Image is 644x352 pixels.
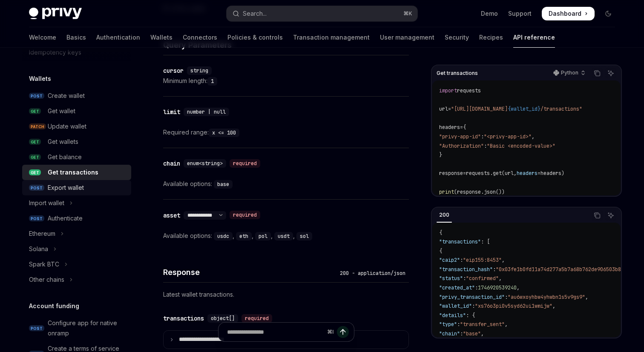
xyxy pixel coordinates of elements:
[481,133,484,140] span: :
[29,301,79,311] h5: Account funding
[22,241,131,257] button: Toggle Solana section
[29,275,64,285] div: Other chains
[190,67,208,74] span: string
[475,284,478,291] span: :
[48,106,75,116] div: Get wallet
[29,108,41,114] span: GET
[538,170,540,177] span: =
[29,244,48,254] div: Solana
[499,275,502,282] span: ,
[479,27,503,48] a: Recipes
[466,170,517,177] span: requests.get(url,
[22,226,131,241] button: Toggle Ethereum section
[163,211,180,220] div: asset
[227,323,324,341] input: Ask a question...
[207,77,217,86] code: 1
[508,9,532,18] a: Support
[493,266,496,273] span: :
[22,272,131,287] button: Toggle Other chains section
[48,318,126,338] div: Configure app for native onramp
[66,27,86,48] a: Basics
[163,231,409,241] div: Available options:
[592,210,603,221] button: Copy the contents from the code block
[439,106,448,112] span: url
[439,312,466,319] span: "details"
[605,68,616,79] button: Ask AI
[29,154,41,160] span: GET
[487,143,555,149] span: "Basic <encoded-value>"
[293,27,370,48] a: Transaction management
[439,238,481,245] span: "transactions"
[549,66,589,80] button: Python
[439,303,472,309] span: "wallet_id"
[29,74,51,84] h5: Wallets
[484,133,532,140] span: "<privy-app-id>"
[540,106,582,112] span: /transactions"
[445,27,469,48] a: Security
[508,294,585,300] span: "au6wxoyhbw4yhwbn1s5v9gs9"
[29,259,59,269] div: Spark BTC
[472,303,475,309] span: :
[29,229,55,239] div: Ethereum
[29,215,44,222] span: POST
[484,143,487,149] span: :
[163,314,204,323] div: transactions
[437,210,452,220] div: 200
[457,321,460,328] span: :
[475,303,552,309] span: "xs76o3pi0v5syd62ui1wmijw"
[439,257,460,263] span: "caip2"
[255,232,271,240] code: pol
[540,170,564,177] span: headers)
[460,330,463,337] span: :
[460,257,463,263] span: :
[439,152,442,158] span: }
[22,165,131,180] a: GETGet transactions
[274,232,293,240] code: usdt
[22,149,131,165] a: GETGet balance
[561,69,578,76] p: Python
[48,167,98,177] div: Get transactions
[481,238,490,245] span: : [
[29,139,41,145] span: GET
[230,159,260,168] div: required
[532,133,535,140] span: ,
[255,231,274,241] div: ,
[236,231,255,241] div: ,
[466,275,499,282] span: "confirmed"
[439,124,460,131] span: headers
[22,103,131,119] a: GETGet wallet
[513,27,555,48] a: API reference
[29,8,82,20] img: dark logo
[585,294,588,300] span: ,
[439,87,457,94] span: import
[22,257,131,272] button: Toggle Spark BTC section
[22,180,131,195] a: POSTExport wallet
[163,108,180,116] div: limit
[29,123,46,130] span: PATCH
[48,137,78,147] div: Get wallets
[22,119,131,134] a: PATCHUpdate wallet
[549,9,581,18] span: Dashboard
[236,232,252,240] code: eth
[184,212,226,219] select: Select schema type
[227,27,283,48] a: Policies & controls
[463,257,502,263] span: "eip155:8453"
[552,303,555,309] span: ,
[439,284,475,291] span: "created_at"
[163,266,336,278] h4: Response
[48,91,85,101] div: Create wallet
[163,127,409,137] div: Required range:
[439,170,463,177] span: response
[403,10,412,17] span: ⌘ K
[463,330,481,337] span: "base"
[439,275,463,282] span: "status"
[439,330,460,337] span: "chain"
[243,9,267,19] div: Search...
[439,229,442,236] span: {
[22,134,131,149] a: GETGet wallets
[22,211,131,226] a: POSTAuthenticate
[437,70,478,77] span: Get transactions
[48,121,86,132] div: Update wallet
[502,257,505,263] span: ,
[29,27,56,48] a: Welcome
